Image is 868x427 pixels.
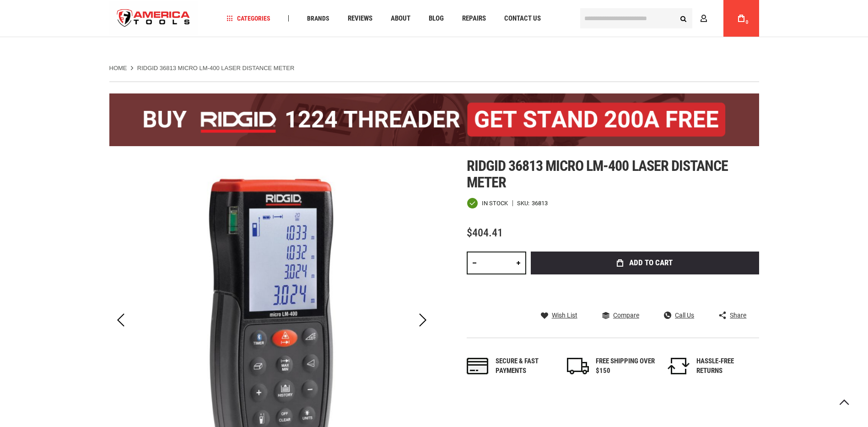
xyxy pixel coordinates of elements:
span: Wish List [552,312,577,318]
a: About [387,12,415,25]
a: Blog [425,12,448,25]
div: 36813 [532,200,548,206]
a: Categories [222,12,275,25]
img: BOGO: Buy the RIDGID® 1224 Threader (26092), get the 92467 200A Stand FREE! [109,93,759,146]
a: Call Us [664,311,694,319]
a: Home [109,64,127,72]
span: Add to Cart [629,259,673,267]
span: Brands [307,15,329,22]
a: Reviews [344,12,377,25]
img: payments [467,358,489,374]
img: returns [668,358,690,374]
span: Blog [429,15,444,22]
iframe: Secure express checkout frame [529,277,761,304]
div: Availability [467,197,508,209]
span: $404.41 [467,226,503,239]
div: FREE SHIPPING OVER $150 [596,356,655,376]
span: About [391,15,410,22]
div: Secure & fast payments [496,356,555,376]
span: 0 [746,20,749,25]
a: Wish List [541,311,577,319]
a: Compare [602,311,639,319]
div: HASSLE-FREE RETURNS [696,356,756,376]
a: Repairs [458,12,490,25]
a: store logo [109,1,198,36]
strong: SKU [517,200,532,206]
span: Compare [613,312,639,318]
img: shipping [567,358,589,374]
span: Reviews [348,15,372,22]
button: Search [675,10,692,27]
span: Ridgid 36813 micro lm-400 laser distance meter [467,157,728,191]
span: Contact Us [504,15,541,22]
a: Contact Us [500,12,545,25]
strong: RIDGID 36813 MICRO LM-400 LASER DISTANCE METER [137,65,295,71]
span: Categories [226,15,270,22]
button: Add to Cart [531,252,759,274]
span: Repairs [462,15,486,22]
span: In stock [482,200,508,206]
img: America Tools [109,1,198,36]
span: Share [730,312,746,318]
a: Brands [303,12,334,25]
span: Call Us [675,312,694,318]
